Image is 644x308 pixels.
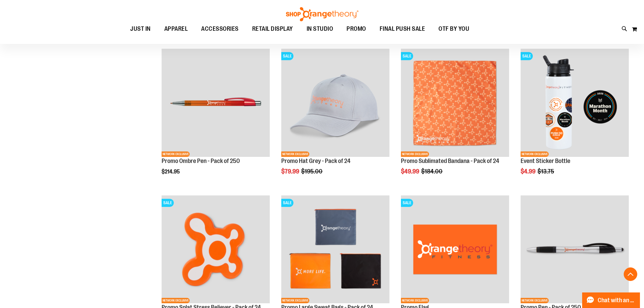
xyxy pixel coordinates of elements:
span: RETAIL DISPLAY [252,21,293,37]
a: Product image for Promo Ombre Pen Red - Pack of 250NETWORK EXCLUSIVE [162,49,270,158]
div: product [278,45,393,192]
div: product [158,45,273,192]
span: PROMO [347,21,366,37]
a: Product image for Pen - Pack of 250NETWORK EXCLUSIVE [521,195,629,305]
a: Event Sticker BottleSALENETWORK EXCLUSIVE [521,49,629,158]
a: Event Sticker Bottle [521,158,570,164]
span: SALE [401,52,413,60]
span: $184.00 [421,168,444,175]
a: JUST IN [123,21,158,37]
span: $49.99 [401,168,420,175]
a: Product image for Promo Hat Grey - Pack of 24SALENETWORK EXCLUSIVE [281,49,389,158]
a: Product image for Large Sweat Bags - Pack of 24SALENETWORK EXCLUSIVE [281,195,389,305]
div: product [398,45,512,192]
img: Event Sticker Bottle [521,49,629,157]
span: Chat with an Expert [598,297,636,304]
span: SALE [281,199,293,207]
span: NETWORK EXCLUSIVE [401,151,429,157]
a: ACCESSORIES [194,21,245,37]
span: NETWORK EXCLUSIVE [162,298,190,303]
a: OTF BY YOU [432,21,476,37]
span: $214.95 [162,169,181,175]
img: Shop Orangetheory [285,7,359,21]
img: Product image for Promo Ombre Pen Red - Pack of 250 [162,49,270,157]
button: Chat with an Expert [582,292,640,308]
img: Product image for Promo Flag Orange [401,195,509,304]
span: ACCESSORIES [201,21,239,37]
span: NETWORK EXCLUSIVE [281,298,309,303]
span: NETWORK EXCLUSIVE [401,298,429,303]
span: SALE [521,52,533,60]
a: Product image for Splat Stress Reliever - Pack of 24SALENETWORK EXCLUSIVE [162,195,270,305]
span: OTF BY YOU [438,21,469,37]
a: Promo Sublimated Bandana - Pack of 24 [401,158,499,164]
span: NETWORK EXCLUSIVE [521,298,549,303]
a: APPAREL [158,21,195,37]
span: $79.99 [281,168,300,175]
img: Product image for Sublimated Bandana - Pack of 24 [401,49,509,157]
span: $4.99 [521,168,536,175]
a: PROMO [340,21,373,37]
img: Product image for Pen - Pack of 250 [521,195,629,304]
span: IN STUDIO [307,21,333,37]
a: RETAIL DISPLAY [245,21,300,37]
span: APPAREL [164,21,188,37]
span: NETWORK EXCLUSIVE [521,151,549,157]
span: $195.00 [301,168,324,175]
span: NETWORK EXCLUSIVE [281,151,309,157]
span: SALE [162,199,174,207]
span: $13.75 [538,168,555,175]
a: Product image for Sublimated Bandana - Pack of 24SALENETWORK EXCLUSIVE [401,49,509,158]
img: Product image for Large Sweat Bags - Pack of 24 [281,195,389,304]
span: FINAL PUSH SALE [380,21,425,37]
span: JUST IN [130,21,151,37]
div: product [517,45,632,192]
a: Promo Ombre Pen - Pack of 250 [162,158,240,164]
a: IN STUDIO [300,21,340,37]
span: NETWORK EXCLUSIVE [162,151,190,157]
img: Product image for Splat Stress Reliever - Pack of 24 [162,195,270,304]
span: SALE [401,199,413,207]
button: Back To Top [624,267,637,281]
img: Product image for Promo Hat Grey - Pack of 24 [281,49,389,157]
a: Promo Hat Grey - Pack of 24 [281,158,351,164]
a: Product image for Promo Flag OrangeSALENETWORK EXCLUSIVE [401,195,509,305]
a: FINAL PUSH SALE [373,21,432,37]
span: SALE [281,52,293,60]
